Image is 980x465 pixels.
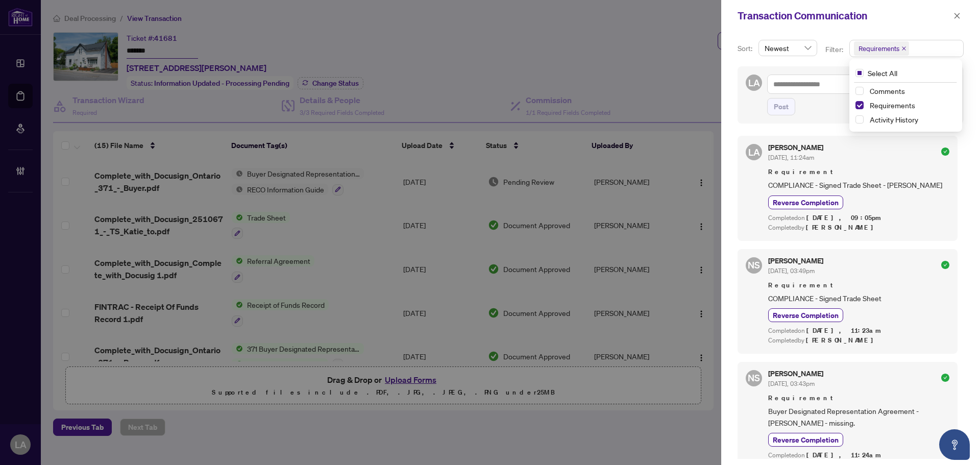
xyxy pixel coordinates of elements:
span: [PERSON_NAME] [806,336,879,345]
span: Requirements [866,99,956,111]
span: [PERSON_NAME] [806,223,879,232]
span: COMPLIANCE - Signed Trade Sheet [768,292,949,304]
div: Completed by [768,336,949,346]
span: NS [748,258,760,272]
span: Select All [864,67,901,79]
div: Transaction Communication [738,8,950,23]
button: Open asap [939,429,970,460]
span: Select Comments [855,87,864,95]
span: LA [748,145,760,159]
span: Requirements [854,41,909,56]
button: Post [767,98,795,115]
span: check-circle [941,374,949,382]
button: Reverse Completion [768,195,843,209]
span: Requirement [768,393,949,403]
span: Activity History [870,115,918,124]
span: Reverse Completion [773,197,839,208]
span: [DATE], 11:24am [768,154,814,161]
span: Newest [765,40,811,56]
p: Filter: [825,44,845,55]
span: Requirement [768,167,949,177]
h5: [PERSON_NAME] [768,257,823,264]
span: check-circle [941,261,949,269]
span: COMPLIANCE - Signed Trade Sheet - [PERSON_NAME] [768,179,949,191]
div: Completed on [768,451,949,460]
span: close [953,12,961,19]
span: Reverse Completion [773,310,839,321]
span: [DATE], 11:23am [806,326,883,335]
span: Select Requirements [855,101,864,109]
span: Select Activity History [855,115,864,124]
span: Requirement [768,280,949,290]
span: close [901,46,906,51]
span: Reverse Completion [773,434,839,445]
span: [DATE], 09:05pm [806,213,883,222]
span: Requirements [859,43,899,54]
div: Completed on [768,213,949,223]
span: NS [748,371,760,385]
span: [DATE], 11:24am [806,451,883,459]
h5: [PERSON_NAME] [768,144,823,151]
span: Buyer Designated Representation Agreement - [PERSON_NAME] - missing. [768,405,949,429]
div: Completed by [768,223,949,233]
button: Reverse Completion [768,308,843,322]
span: Requirements [870,101,915,110]
button: Reverse Completion [768,433,843,447]
span: LA [748,76,760,90]
h5: [PERSON_NAME] [768,370,823,377]
span: Comments [866,85,956,97]
span: Activity History [866,113,956,126]
div: Completed on [768,326,949,336]
span: check-circle [941,148,949,156]
span: [DATE], 03:43pm [768,380,815,387]
span: Comments [870,86,905,95]
p: Sort: [738,43,754,54]
span: [DATE], 03:49pm [768,267,815,275]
